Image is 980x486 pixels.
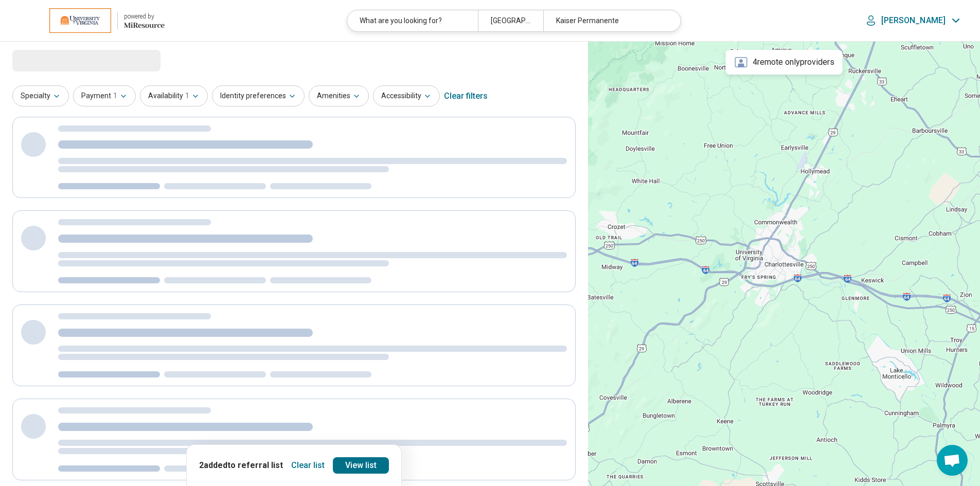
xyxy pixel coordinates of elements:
p: [PERSON_NAME] [881,15,946,26]
button: Amenities [309,85,369,106]
div: Kaiser Permanente [543,10,674,31]
span: 1 [113,91,117,101]
button: Availability1 [140,85,208,106]
p: 2 added [199,459,283,472]
span: Loading... [12,50,99,70]
button: Specialty [12,85,69,106]
button: Clear list [287,457,329,474]
a: View list [333,457,389,474]
div: powered by [124,12,165,21]
div: 4 remote only providers [726,50,843,75]
img: University of Virginia [49,8,111,33]
a: University of Virginiapowered by [16,8,165,33]
div: Clear filters [444,84,488,109]
button: Accessibility [373,85,440,106]
div: What are you looking for? [347,10,478,31]
div: [GEOGRAPHIC_DATA], [GEOGRAPHIC_DATA] [478,10,543,31]
div: Open chat [937,445,968,476]
span: 1 [185,91,189,101]
button: Payment1 [73,85,136,106]
span: to referral list [227,460,283,470]
button: Identity preferences [212,85,305,106]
